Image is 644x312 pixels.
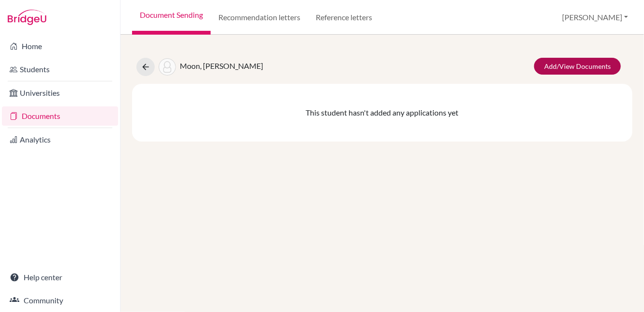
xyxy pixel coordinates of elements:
[558,8,632,26] button: [PERSON_NAME]
[8,10,46,25] img: Bridge-U
[2,106,118,126] a: Documents
[2,130,118,149] a: Analytics
[2,37,118,56] a: Home
[132,84,632,142] div: This student hasn't added any applications yet
[180,61,263,70] span: Moon, [PERSON_NAME]
[2,60,118,79] a: Students
[2,268,118,287] a: Help center
[2,83,118,103] a: Universities
[534,58,621,75] a: Add/View Documents
[2,291,118,310] a: Community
